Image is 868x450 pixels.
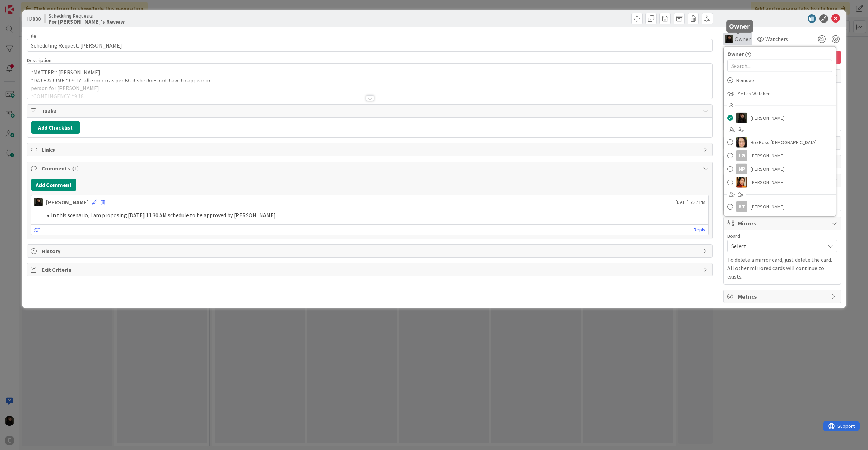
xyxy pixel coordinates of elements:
b: For [PERSON_NAME]'s Review [49,19,125,24]
img: ES [736,113,747,123]
p: To delete a mirror card, just delete the card. All other mirrored cards will continue to exists. [727,255,837,281]
input: Search... [727,60,832,72]
span: Support [15,1,32,10]
img: ES [725,35,733,43]
p: *DATE & TIME:* 09.17, afternoon as per BC if she does not have to appear in [31,76,709,85]
div: NP [736,164,747,174]
a: KT[PERSON_NAME] [724,200,836,213]
img: BL [736,137,747,148]
div: [PERSON_NAME] [46,198,89,206]
span: Watchers [765,35,788,43]
span: Board [727,233,740,238]
span: ( 1 ) [72,165,79,172]
span: Select... [731,241,821,251]
b: 838 [32,15,41,22]
span: [PERSON_NAME] [751,177,785,188]
span: Comments [42,164,700,173]
span: [PERSON_NAME] [751,150,785,161]
img: PM [736,177,747,188]
span: Tasks [42,107,700,115]
span: [PERSON_NAME] [751,113,785,123]
span: Mirrors [738,219,828,227]
span: Remove [736,75,754,86]
h5: Owner [729,23,750,30]
input: type card name here... [27,39,713,52]
span: Set as Watcher [738,88,770,99]
span: Links [42,145,700,154]
span: [PERSON_NAME] [751,201,785,212]
span: Description [27,57,51,63]
span: Owner [735,35,751,43]
div: KT [736,201,747,212]
span: Owner [727,50,744,58]
a: Reply [694,225,706,234]
label: Title [27,33,36,39]
span: Exit Criteria [42,265,700,274]
a: ES[PERSON_NAME] [724,111,836,125]
a: PM[PERSON_NAME] [724,176,836,189]
p: *MATTER:* [PERSON_NAME] [31,68,709,76]
span: ID [27,14,41,23]
button: Add Checklist [31,121,80,134]
span: [DATE] 5:37 PM [676,199,706,206]
a: BLBre Boss [DEMOGRAPHIC_DATA] [724,136,836,149]
span: History [42,247,700,255]
img: ES [34,198,43,206]
div: LG [736,150,747,161]
span: Scheduling Requests [49,13,125,19]
span: Metrics [738,292,828,301]
a: LG[PERSON_NAME] [724,149,836,162]
li: In this scenario, I am proposing [DATE] 11:30 AM schedule to be approved by [PERSON_NAME]. [43,211,706,219]
span: Bre Boss [DEMOGRAPHIC_DATA] [751,137,817,148]
button: Add Comment [31,179,76,191]
span: [PERSON_NAME] [751,164,785,174]
a: NP[PERSON_NAME] [724,162,836,176]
